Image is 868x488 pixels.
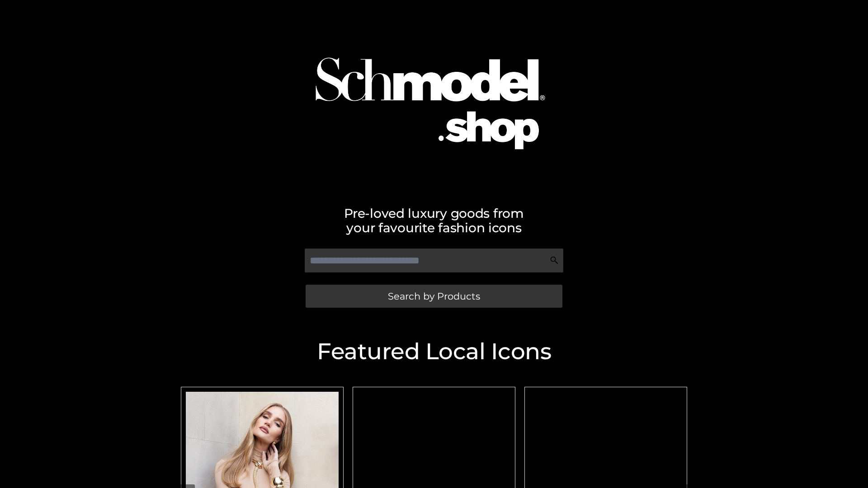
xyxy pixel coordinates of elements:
img: Search Icon [550,256,559,265]
h2: Pre-loved luxury goods from your favourite fashion icons [176,206,692,235]
span: Search by Products [388,291,480,301]
a: Search by Products [306,285,562,308]
h2: Featured Local Icons​ [176,340,692,363]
